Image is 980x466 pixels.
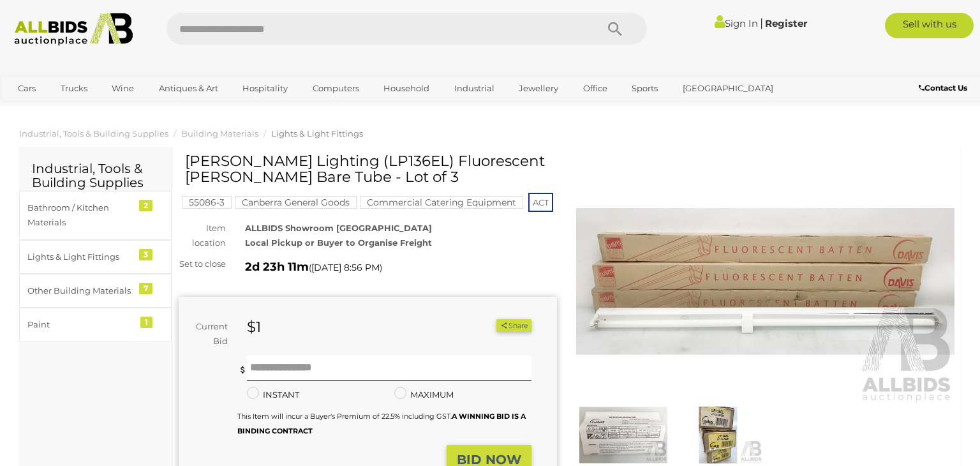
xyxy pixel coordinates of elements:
[8,13,140,46] img: Allbids.com.au
[765,17,807,29] a: Register
[140,317,152,328] div: 1
[482,319,494,332] li: Watch this item
[528,193,553,212] span: ACT
[27,317,133,332] div: Paint
[304,78,367,99] a: Computers
[715,17,758,29] a: Sign In
[52,78,96,99] a: Trucks
[360,196,523,209] mark: Commercial Catering Equipment
[919,83,967,93] b: Contact Us
[19,191,172,240] a: Bathroom / Kitchen Materials 2
[674,407,762,463] img: Davis Lighting (LP136EL) Fluorescent Batten Bare Tube - Lot of 3
[27,283,133,298] div: Other Building Materials
[245,237,432,248] strong: Local Pickup or Buyer to Organise Freight
[245,223,432,233] strong: ALLBIDS Showroom [GEOGRAPHIC_DATA]
[394,387,454,402] label: MAXIMUM
[247,318,261,336] strong: $1
[19,308,172,342] a: Paint 1
[139,249,152,260] div: 3
[234,78,296,99] a: Hospitality
[237,412,526,435] small: This Item will incur a Buyer's Premium of 22.5% including GST.
[311,262,380,273] span: [DATE] 8:56 PM
[375,78,438,99] a: Household
[576,160,954,403] img: Davis Lighting (LP136EL) Fluorescent Batten Bare Tube - Lot of 3
[583,13,647,45] button: Search
[19,240,172,274] a: Lights & Light Fittings 3
[27,250,133,264] div: Lights & Light Fittings
[674,78,782,99] a: [GEOGRAPHIC_DATA]
[19,274,172,308] a: Other Building Materials 7
[919,81,970,95] a: Contact Us
[309,262,382,273] span: ( )
[169,257,235,271] div: Set to close
[446,78,503,99] a: Industrial
[139,200,152,211] div: 2
[169,221,235,251] div: Item location
[151,78,226,99] a: Antiques & Art
[179,319,237,349] div: Current Bid
[247,387,299,402] label: INSTANT
[885,13,974,38] a: Sell with us
[235,197,357,207] a: Canberra General Goods
[27,200,133,230] div: Bathroom / Kitchen Materials
[185,153,554,186] h1: [PERSON_NAME] Lighting (LP136EL) Fluorescent [PERSON_NAME] Bare Tube - Lot of 3
[19,128,168,139] a: Industrial, Tools & Building Supplies
[245,260,309,274] strong: 2d 23h 11m
[32,162,159,190] h2: Industrial, Tools & Building Supplies
[182,197,232,207] a: 55086-3
[103,78,142,99] a: Wine
[235,196,357,209] mark: Canberra General Goods
[496,319,531,333] button: Share
[182,196,232,209] mark: 55086-3
[575,78,616,99] a: Office
[579,407,667,463] img: Davis Lighting (LP136EL) Fluorescent Batten Bare Tube - Lot of 3
[360,197,523,207] a: Commercial Catering Equipment
[181,128,258,139] a: Building Materials
[139,283,152,294] div: 7
[623,78,666,99] a: Sports
[10,78,44,99] a: Cars
[271,128,363,139] a: Lights & Light Fittings
[760,16,763,30] span: |
[510,78,567,99] a: Jewellery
